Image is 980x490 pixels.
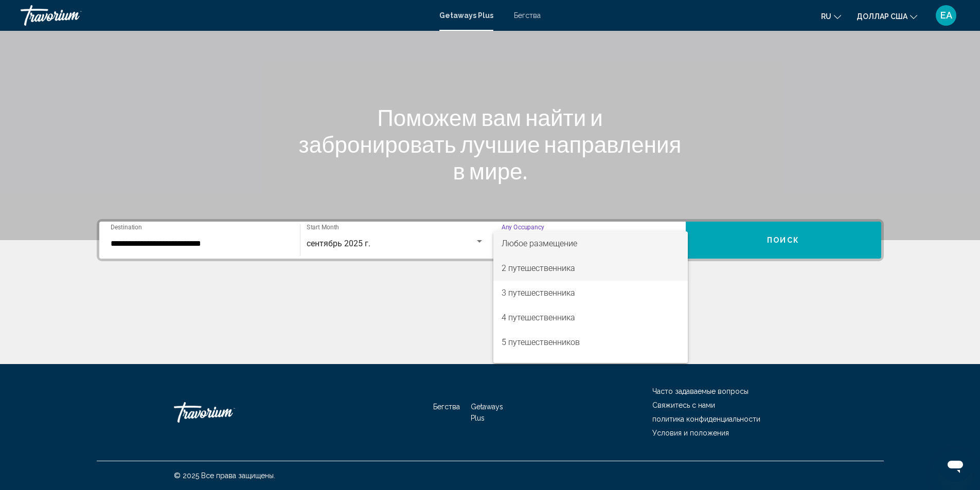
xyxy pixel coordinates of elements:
font: 5 путешественников [502,337,580,347]
font: 3 путешественника [502,288,575,298]
iframe: Кнопка запуска окна обмена сообщениями [939,449,972,482]
font: 6 путешественников [502,362,580,372]
font: Любое размещение [502,239,577,248]
font: 4 путешественника [502,313,575,322]
font: 2 путешественника [502,263,575,273]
